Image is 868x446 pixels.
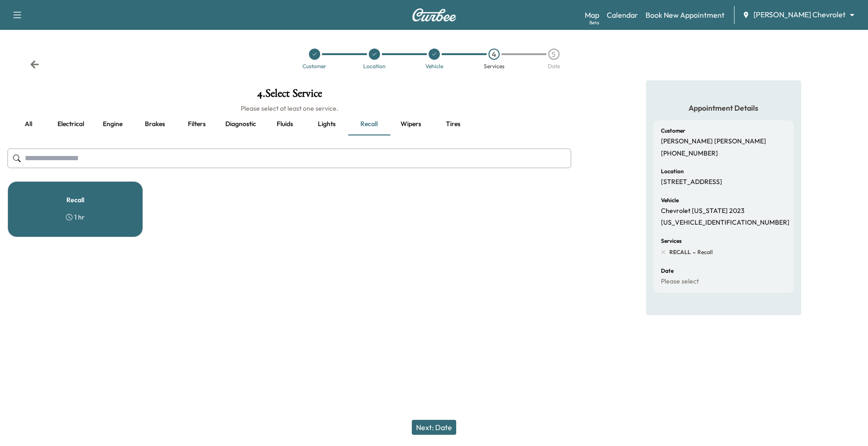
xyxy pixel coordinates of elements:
p: [PHONE_NUMBER] [661,149,718,158]
button: Tires [432,113,474,135]
h5: Appointment Details [653,103,794,113]
p: [STREET_ADDRESS] [661,178,722,186]
h6: Location [661,169,684,174]
div: Services [484,64,504,69]
div: Vehicle [425,64,443,69]
button: Fluids [264,113,306,135]
div: 5 [548,49,560,60]
button: Diagnostic [218,113,264,135]
button: Filters [176,113,218,135]
span: - [691,248,696,257]
button: Wipers [390,113,432,135]
button: Brakes [134,113,176,135]
h1: 4 . Select Service [7,88,571,104]
div: 1 hr [66,212,85,222]
h6: Please select at least one service. [7,104,571,113]
img: Curbee Logo [412,8,457,21]
h6: Services [661,238,681,244]
button: Recall [348,113,390,135]
div: Customer [302,64,326,69]
div: Beta [589,19,599,26]
a: MapBeta [585,9,599,21]
button: Lights [306,113,348,135]
p: Chevrolet [US_STATE] 2023 [661,207,745,215]
a: Book New Appointment [646,9,725,21]
span: Recall [696,248,713,256]
span: [PERSON_NAME] Chevrolet [753,9,846,20]
button: Engine [92,113,134,135]
p: [US_VEHICLE_IDENTIFICATION_NUMBER] [661,219,789,227]
h6: Date [661,268,674,274]
h6: Customer [661,128,685,134]
p: Please select [661,277,699,286]
h5: Recall [66,197,84,203]
button: Electrical [50,113,92,135]
a: Calendar [607,9,638,21]
div: 4 [488,49,500,60]
div: Location [363,64,386,69]
span: RECALL [669,248,691,256]
button: all [7,113,50,135]
div: Back [30,60,39,69]
button: Next: Date [412,420,456,435]
h6: Vehicle [661,198,679,203]
div: Date [548,64,560,69]
div: basic tabs example [7,113,571,135]
p: [PERSON_NAME] [PERSON_NAME] [661,137,766,146]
